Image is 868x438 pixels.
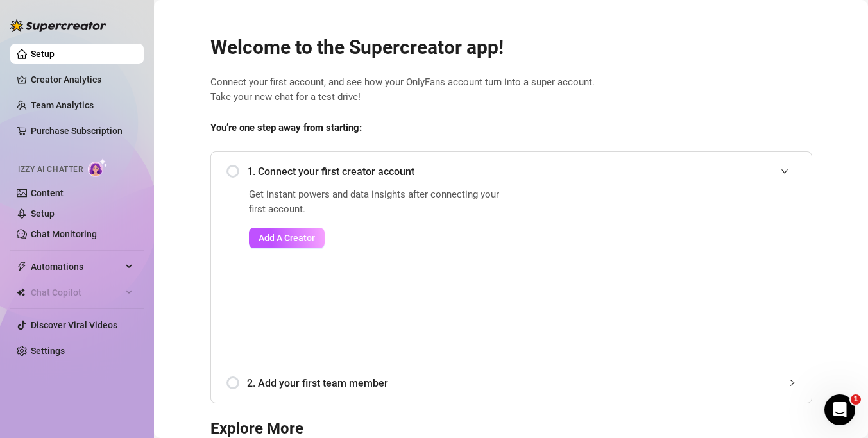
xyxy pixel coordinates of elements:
a: Creator Analytics [31,69,133,90]
a: Content [31,188,64,198]
iframe: Intercom live chat [824,394,855,425]
div: 1. Connect your first creator account [226,156,796,187]
span: collapsed [788,379,796,387]
span: Connect your first account, and see how your OnlyFans account turn into a super account. Take you... [210,75,812,105]
a: Setup [31,49,55,59]
span: Chat Copilot [31,282,122,303]
span: Automations [31,257,122,277]
a: Setup [31,208,55,219]
span: 1 [851,394,861,405]
a: Chat Monitoring [31,229,97,239]
a: Discover Viral Videos [31,320,117,330]
span: Get instant powers and data insights after connecting your first account. [249,187,507,217]
div: 2. Add your first team member [226,367,796,399]
img: logo-BBDzfeDw.svg [10,19,106,32]
img: AI Chatter [88,158,108,177]
a: Purchase Subscription [31,126,123,136]
span: 1. Connect your first creator account [247,164,796,180]
strong: You’re one step away from starting: [210,122,362,133]
img: Chat Copilot [17,288,25,297]
span: Add A Creator [259,233,315,243]
a: Team Analytics [31,100,94,110]
span: expanded [781,167,788,175]
span: thunderbolt [17,262,27,272]
iframe: Add Creators [540,187,796,351]
span: Izzy AI Chatter [18,164,83,176]
button: Add A Creator [249,228,325,248]
a: Add A Creator [249,228,507,248]
h2: Welcome to the Supercreator app! [210,35,812,60]
span: 2. Add your first team member [247,375,796,391]
a: Settings [31,346,65,356]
